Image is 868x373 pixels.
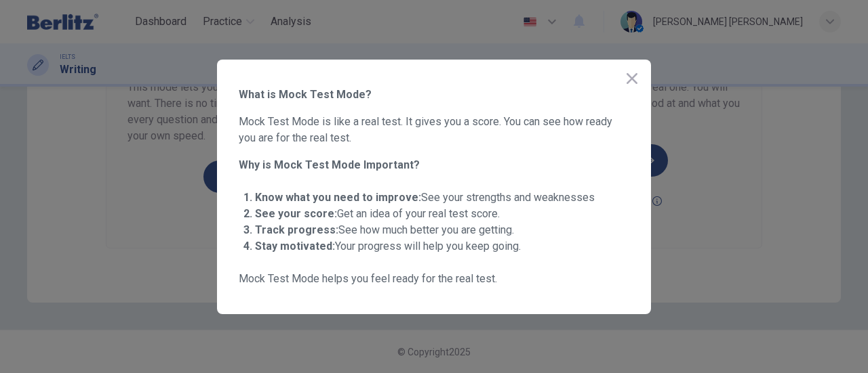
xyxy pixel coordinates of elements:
strong: See your score: [255,207,337,220]
span: Mock Test Mode is like a real test. It gives you a score. You can see how ready you are for the r... [239,114,629,146]
strong: Stay motivated: [255,240,335,253]
span: Mock Test Mode helps you feel ready for the real test. [239,271,629,287]
strong: Track progress: [255,223,338,236]
span: See how much better you are getting. [255,223,514,236]
span: Your progress will help you keep going. [255,240,521,253]
span: Get an idea of your real test score. [255,207,500,220]
span: See your strengths and weaknesses [255,191,595,204]
strong: Know what you need to improve: [255,191,421,204]
span: Why is Mock Test Mode Important? [239,157,629,173]
span: What is Mock Test Mode? [239,87,629,103]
